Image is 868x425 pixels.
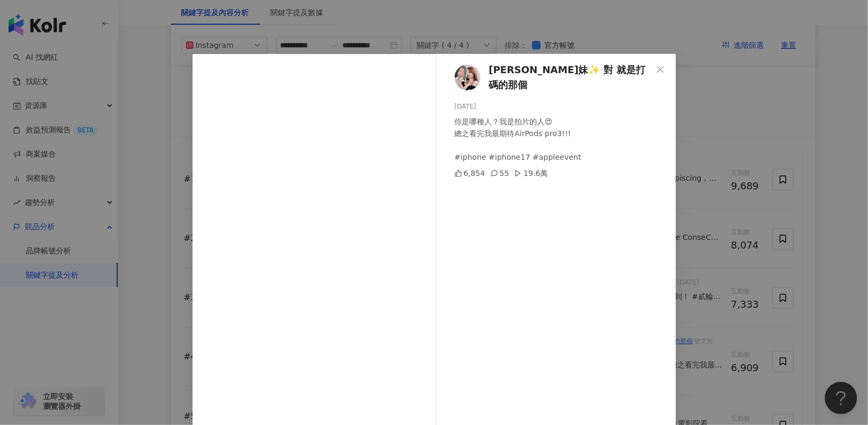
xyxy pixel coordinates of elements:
[455,102,668,112] div: [DATE]
[491,167,510,179] div: 55
[455,65,480,90] img: KOL Avatar
[455,116,668,163] div: 你是哪種人？我是拍片的人😍 總之看完我最期待AirPods pro3!!! #iphone #iphone17 #appleevent
[514,167,548,179] div: 19.6萬
[455,62,652,93] a: KOL Avatar[PERSON_NAME]妹✨ 對 就是打碼的那個
[650,59,671,80] button: Close
[656,65,665,74] span: close
[489,62,652,93] span: [PERSON_NAME]妹✨ 對 就是打碼的那個
[455,167,485,179] div: 6,854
